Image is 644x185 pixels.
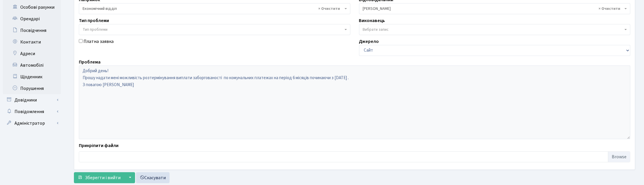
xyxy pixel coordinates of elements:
label: Тип проблеми [79,17,109,24]
a: Скасувати [136,172,170,183]
label: Проблема [79,59,101,66]
textarea: Добрий день! Прошу надати мені можливість розтермінування виплати заборгованості по комунальних п... [79,66,630,139]
label: Джерело [359,38,379,45]
label: Виконавець [359,17,385,24]
a: Адреси [3,48,61,59]
span: Економічний відділ [83,6,343,12]
span: Видалити всі елементи [598,6,620,12]
span: Вибрати запис [363,27,389,32]
button: Зберегти і вийти [74,172,124,183]
a: Контакти [3,36,61,48]
span: Корчун І.С. [359,3,631,14]
a: Особові рахунки [3,1,61,13]
span: Тип проблеми [83,27,108,32]
a: Повідомлення [3,106,61,117]
label: Платна заявка [83,38,114,45]
a: Порушення [3,83,61,94]
label: Прикріпити файли [79,142,119,149]
span: Економічний відділ [79,3,350,14]
a: Посвідчення [3,25,61,36]
a: Автомобілі [3,59,61,71]
a: Довідники [3,94,61,106]
a: Адміністратор [3,117,61,129]
a: Щоденник [3,71,61,83]
span: Зберегти і вийти [85,175,121,181]
a: Орендарі [3,13,61,25]
span: Видалити всі елементи [319,6,340,12]
span: Корчун І.С. [363,6,623,12]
